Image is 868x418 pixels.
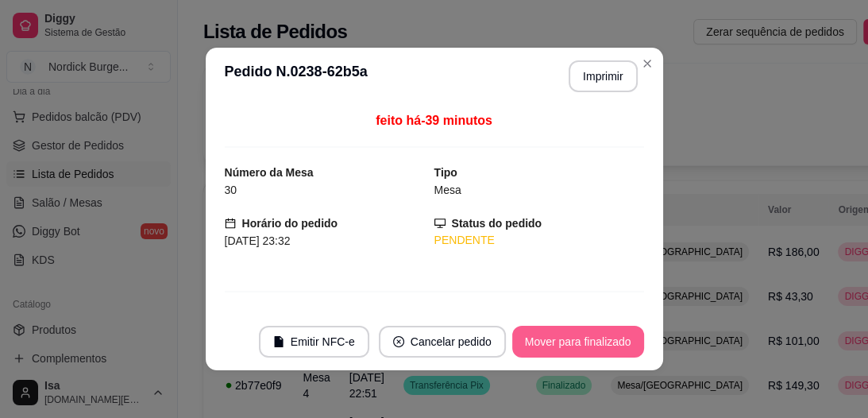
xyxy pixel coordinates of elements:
button: Close [635,51,660,76]
button: fileEmitir NFC-e [259,326,369,358]
button: close-circleCancelar pedido [379,326,506,358]
strong: Número da Mesa [225,166,314,179]
span: 30 [225,184,237,196]
span: Mesa [434,184,461,196]
h3: Pedido N. 0238-62b5a [225,60,368,92]
button: Imprimir [569,60,638,92]
span: calendar [225,218,236,229]
strong: Tipo [434,166,457,179]
span: file [273,336,284,347]
div: PENDENTE [434,232,644,249]
span: feito há -39 minutos [376,114,492,127]
button: Mover para finalizado [512,326,644,358]
strong: Horário do pedido [242,217,338,230]
span: desktop [434,218,446,229]
strong: Status do pedido [452,217,542,230]
span: close-circle [393,336,404,347]
span: [DATE] 23:32 [225,234,291,247]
